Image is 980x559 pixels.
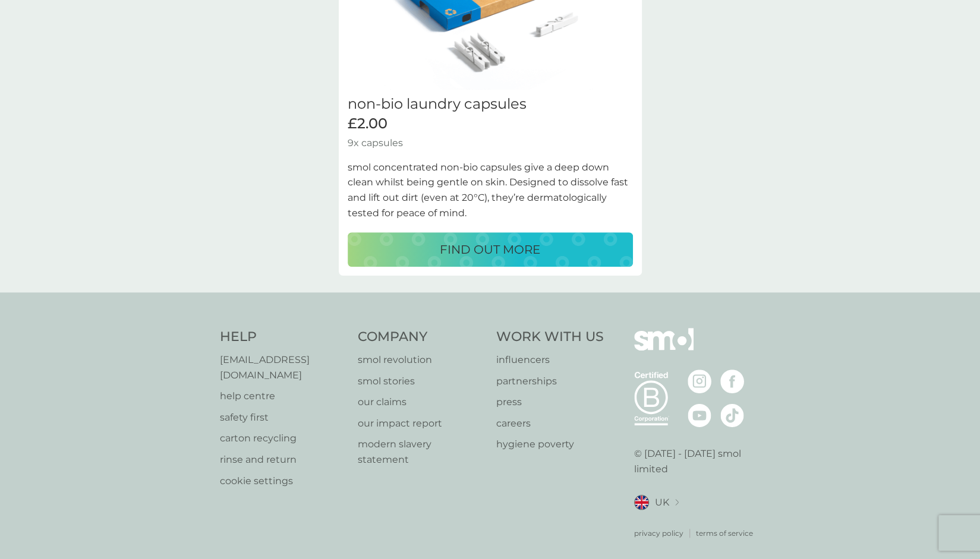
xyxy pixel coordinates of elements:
h4: Work With Us [496,328,604,346]
a: our claims [358,394,484,410]
a: carton recycling [220,431,346,446]
a: [EMAIL_ADDRESS][DOMAIN_NAME] [220,352,346,383]
img: visit the smol Tiktok page [720,403,744,427]
a: hygiene poverty [496,437,604,452]
h2: non-bio laundry capsules [348,96,633,113]
a: influencers [496,352,604,368]
h4: Company [358,328,484,346]
p: © [DATE] - [DATE] smol limited [634,446,761,476]
img: UK flag [634,495,649,510]
a: our impact report [358,416,484,431]
img: smol [634,328,694,368]
p: 9x capsules [348,135,633,151]
a: terms of service [696,528,753,539]
a: press [496,394,604,410]
a: smol stories [358,374,484,389]
a: help centre [220,389,346,404]
a: privacy policy [634,528,683,539]
a: cookie settings [220,473,346,489]
a: rinse and return [220,452,346,468]
img: visit the smol Instagram page [688,369,711,393]
h4: Help [220,328,346,346]
a: partnerships [496,374,604,389]
img: select a new location [675,499,679,506]
p: FIND OUT MORE [440,240,540,259]
img: visit the smol Youtube page [688,403,711,427]
img: visit the smol Facebook page [720,369,744,393]
a: smol revolution [358,352,484,368]
a: safety first [220,410,346,425]
p: smol concentrated non-bio capsules give a deep down clean whilst being gentle on skin. Designed t... [348,160,633,220]
span: £2.00 [348,115,387,132]
span: UK [655,495,669,510]
a: modern slavery statement [358,437,484,467]
button: FIND OUT MORE [348,232,633,267]
a: careers [496,416,604,431]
